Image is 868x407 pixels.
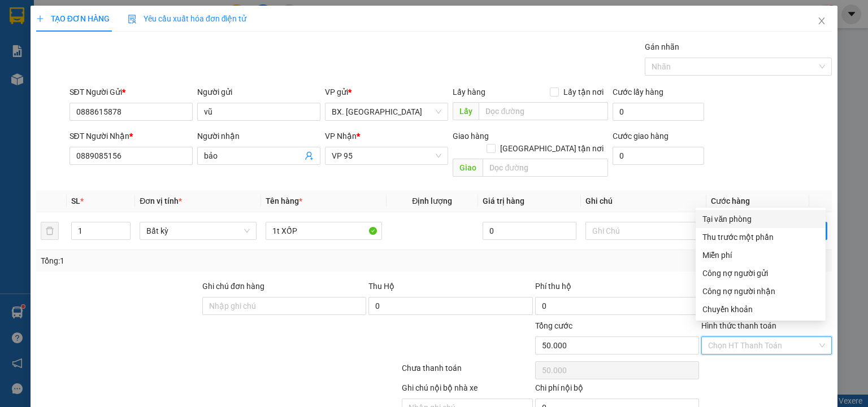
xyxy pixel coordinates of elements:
div: Chưa thanh toán [401,362,533,382]
div: Tại văn phòng [702,213,819,225]
div: SĐT Người Nhận [70,130,193,142]
div: Thu trước một phần [702,231,819,243]
button: Close [806,6,837,37]
input: Dọc đường [483,159,608,177]
div: Công nợ người nhận [702,285,819,297]
b: An Anh Limousine [14,73,62,126]
span: TẠO ĐƠN HÀNG [36,14,110,23]
div: Người nhận [197,130,320,142]
span: VP 95 [332,147,441,164]
img: icon [128,15,137,24]
label: Cước giao hàng [613,132,669,141]
span: Đơn vị tính [140,196,182,205]
span: Giao hàng [453,132,489,141]
div: Người gửi [197,86,320,98]
div: Công nợ người gửi [702,267,819,279]
span: Giao [453,159,483,177]
span: VP Nhận [325,132,357,141]
span: Tên hàng [266,196,302,205]
div: VP gửi [325,86,448,98]
span: [GEOGRAPHIC_DATA] tận nơi [496,142,608,155]
span: Thu Hộ [368,282,394,291]
input: Ghi Chú [585,222,702,240]
span: close [817,16,826,25]
input: Dọc đường [479,102,608,120]
span: Bất kỳ [146,222,249,239]
span: Lấy hàng [453,87,485,97]
label: Ghi chú đơn hàng [202,282,264,291]
input: Cước giao hàng [613,147,704,165]
div: Tổng: 1 [41,255,336,267]
input: Cước lấy hàng [613,103,704,121]
span: Yêu cầu xuất hóa đơn điện tử [128,14,247,23]
input: VD: Bàn, Ghế [266,222,382,240]
span: Định lượng [412,196,452,205]
div: Miễn phí [702,249,819,261]
button: delete [41,222,59,240]
span: SL [71,196,80,205]
div: Cước gửi hàng sẽ được ghi vào công nợ của người gửi [696,264,826,282]
span: Lấy [453,102,479,120]
label: Cước lấy hàng [613,87,663,97]
span: BX. Ninh Sơn [332,103,441,120]
span: Lấy tận nơi [559,86,608,98]
label: Hình thức thanh toán [701,321,776,330]
div: Ghi chú nội bộ nhà xe [402,382,532,399]
input: Ghi chú đơn hàng [202,297,366,315]
div: SĐT Người Gửi [70,86,193,98]
span: Giá trị hàng [483,196,524,205]
div: Chi phí nội bộ [535,382,699,399]
span: plus [36,15,44,23]
div: Chuyển khoản [702,303,819,316]
span: user-add [305,151,314,160]
label: Gán nhãn [645,42,679,51]
div: Phí thu hộ [535,280,699,297]
input: 0 [483,222,576,240]
div: Cước gửi hàng sẽ được ghi vào công nợ của người nhận [696,282,826,300]
span: Cước hàng [711,196,750,205]
b: Biên nhận gởi hàng hóa [73,16,108,108]
th: Ghi chú [581,190,706,212]
span: Tổng cước [535,321,572,330]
